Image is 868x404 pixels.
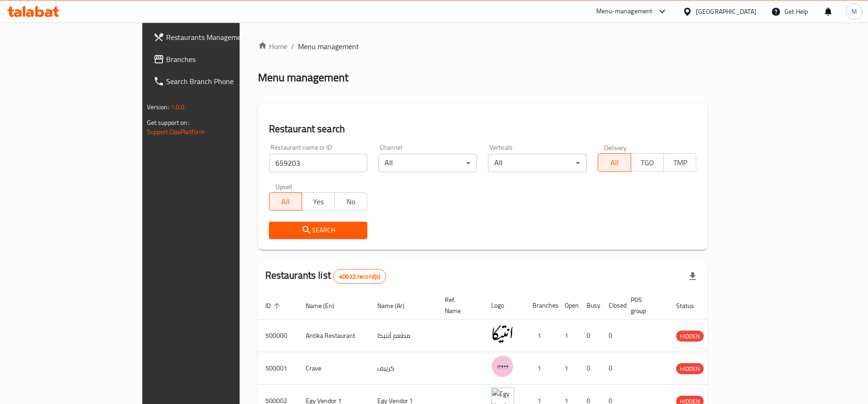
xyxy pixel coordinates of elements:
span: Name (En) [306,300,346,311]
a: Search Branch Phone [146,70,287,92]
button: All [598,153,631,172]
h2: Menu management [258,70,348,85]
label: Upsell [275,183,292,190]
span: Status [676,300,706,311]
th: Logo [484,292,525,320]
a: Restaurants Management [146,26,287,48]
th: Branches [525,292,557,320]
input: Search for restaurant name or ID.. [269,154,368,172]
span: TGO [635,156,660,169]
span: All [602,156,627,169]
img: Antika Restaurant [491,322,514,345]
td: مطعم أنتيكا [370,320,437,352]
button: Search [269,222,368,239]
div: Total records count [333,269,386,284]
span: Ref. Name [445,294,473,316]
span: HIDDEN [676,364,704,374]
button: TGO [631,153,664,172]
span: Branches [166,54,280,65]
td: Crave [298,352,370,385]
div: HIDDEN [676,363,704,374]
div: Menu-management [596,6,653,17]
button: Yes [302,192,335,211]
td: 1 [557,352,579,385]
span: 1.0.0 [171,101,185,113]
span: Restaurants Management [166,32,280,43]
span: M [851,6,857,17]
label: Delivery [604,144,627,151]
span: Name (Ar) [377,300,416,311]
th: Busy [579,292,601,320]
span: All [273,195,298,208]
button: No [334,192,367,211]
span: TMP [667,156,693,169]
td: Antika Restaurant [298,320,370,352]
span: Yes [306,195,331,208]
td: 0 [579,320,601,352]
th: Closed [601,292,623,320]
span: Get support on: [147,117,189,129]
span: Version: [147,101,169,113]
span: 40622 record(s) [334,272,386,281]
span: HIDDEN [676,331,704,342]
td: 1 [525,352,557,385]
span: Search Branch Phone [166,76,280,87]
td: 1 [525,320,557,352]
span: POS group [631,294,658,316]
a: Support.OpsPlatform [147,126,205,138]
button: TMP [663,153,696,172]
span: ID [265,300,283,311]
li: / [291,41,294,52]
td: 1 [557,320,579,352]
img: Crave [491,355,514,378]
td: كرييف [370,352,437,385]
div: All [378,154,477,172]
span: Search [276,224,360,236]
button: All [269,192,302,211]
th: Open [557,292,579,320]
div: [GEOGRAPHIC_DATA] [696,6,756,17]
td: 0 [601,320,623,352]
div: HIDDEN [676,331,704,342]
div: Export file [682,265,704,287]
div: All [488,154,587,172]
span: Menu management [298,41,359,52]
h2: Restaurant search [269,122,697,136]
nav: breadcrumb [258,41,708,52]
td: 0 [579,352,601,385]
td: 0 [601,352,623,385]
span: No [338,195,364,208]
h2: Restaurants list [265,269,386,284]
a: Branches [146,48,287,70]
